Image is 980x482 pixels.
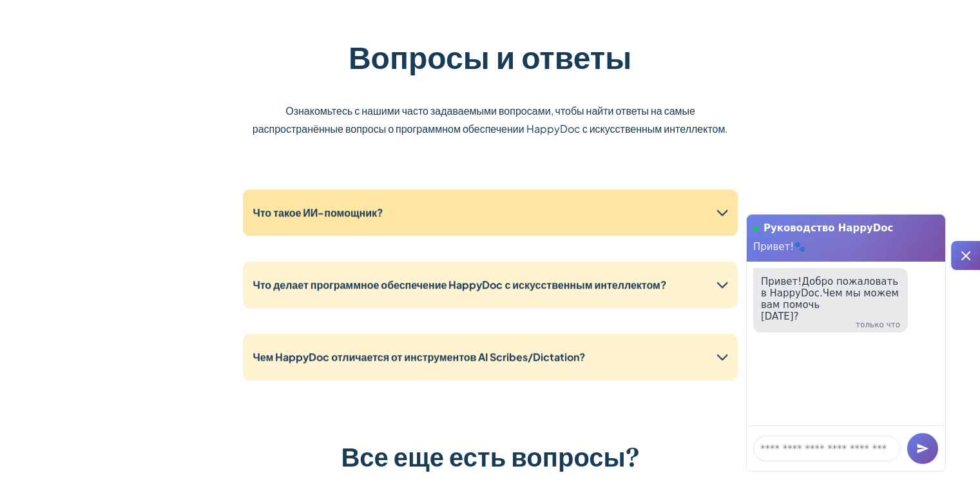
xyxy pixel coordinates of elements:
[253,206,383,219] ya-tr-span: Что такое ИИ-помощник?
[341,441,639,473] ya-tr-span: Все еще есть вопросы?
[253,278,666,291] ya-tr-span: Что делает программное обеспечение HappyDoc с искусственным интеллектом?
[349,39,631,77] ya-tr-span: Вопросы и ответы
[252,104,728,135] ya-tr-span: Ознакомьтесь с нашими часто задаваемыми вопросами, чтобы найти ответы на самые распространённые в...
[253,350,586,363] ya-tr-span: Чем HappyDoc отличается от инструментов AI Scribes/Dictation?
